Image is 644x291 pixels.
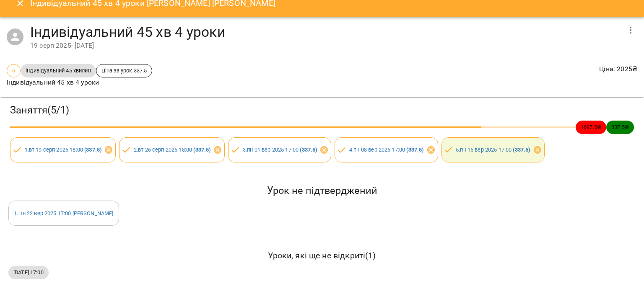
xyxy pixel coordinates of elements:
[7,67,20,75] span: 6
[134,147,211,153] a: 2.вт 26 серп 2025 18:00 (337.5)
[25,147,102,153] a: 1.вт 19 серп 2025 18:00 (337.5)
[513,147,530,153] b: ( 337.5 )
[8,249,636,262] h6: Уроки, які ще не відкриті ( 1 )
[10,137,116,162] div: 1.вт 19 серп 2025 18:00 (337.5)
[606,123,634,131] span: 337.5 ₴
[30,41,621,51] div: 19 серп 2025 - [DATE]
[243,147,317,153] a: 3.пн 01 вер 2025 17:00 (337.5)
[8,268,49,276] span: [DATE] 17:00
[14,210,114,216] a: 1. пн 22 вер 2025 17:00 [PERSON_NAME]
[599,64,637,74] p: Ціна : 2025 ₴
[119,137,225,162] div: 2.вт 26 серп 2025 18:00 (337.5)
[7,77,152,88] p: Індивідуальний 45 хв 4 уроки
[84,147,101,153] b: ( 337.5 )
[21,67,96,75] span: індивідуальний 45 хвилин
[8,184,636,197] h5: Урок не підтверджений
[10,104,634,117] h3: Заняття ( 5 / 1 )
[406,147,423,153] b: ( 337.5 )
[300,147,317,153] b: ( 337.5 )
[30,23,621,41] h4: Індивідуальний 45 хв 4 уроки
[335,137,438,162] div: 4.пн 08 вер 2025 17:00 (337.5)
[96,67,152,75] span: Ціна за урок 337.5
[456,147,530,153] a: 5.пн 15 вер 2025 17:00 (337.5)
[576,123,606,131] span: 1687.5 ₴
[228,137,331,162] div: 3.пн 01 вер 2025 17:00 (337.5)
[441,137,545,162] div: 5.пн 15 вер 2025 17:00 (337.5)
[349,147,423,153] a: 4.пн 08 вер 2025 17:00 (337.5)
[193,147,210,153] b: ( 337.5 )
